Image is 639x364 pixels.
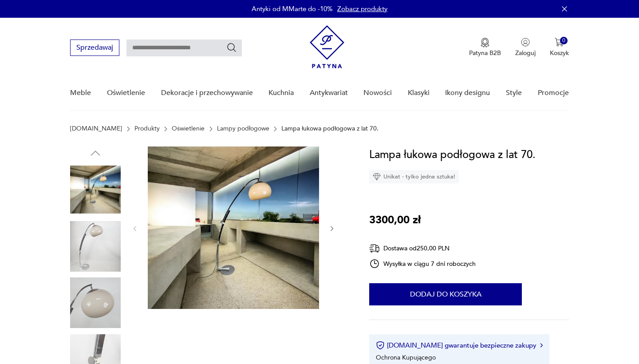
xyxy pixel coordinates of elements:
[469,38,501,57] a: Ikona medaluPatyna B2B
[376,341,542,350] button: [DOMAIN_NAME] gwarantuje bezpieczne zakupy
[540,343,543,348] img: Ikona strzałki w prawo
[408,76,430,110] a: Klasyki
[521,38,530,47] img: Ikonka użytkownika
[107,76,145,110] a: Oświetlenie
[538,76,569,110] a: Promocje
[70,164,121,215] img: Zdjęcie produktu Lampa łukowa podłogowa z lat 70.
[373,173,381,181] img: Ikona diamentu
[469,38,501,57] button: Patyna B2B
[172,125,205,132] a: Oświetlenie
[252,4,333,13] p: Antyki od MMarte do -10%
[369,146,536,163] h1: Lampa łukowa podłogowa z lat 70.
[369,283,522,305] button: Dodaj do koszyka
[560,37,568,44] div: 0
[369,243,380,254] img: Ikona dostawy
[337,4,387,13] a: Zobacz produkty
[376,341,385,350] img: Ikona certyfikatu
[369,212,421,229] p: 3300,00 zł
[281,125,379,132] p: Lampa łukowa podłogowa z lat 70.
[369,258,476,269] div: Wysyłka w ciągu 7 dni roboczych
[217,125,269,132] a: Lampy podłogowe
[148,146,319,309] img: Zdjęcie produktu Lampa łukowa podłogowa z lat 70.
[226,42,237,53] button: Szukaj
[161,76,253,110] a: Dekoracje i przechowywanie
[445,76,490,110] a: Ikony designu
[515,49,536,57] p: Zaloguj
[134,125,160,132] a: Produkty
[70,277,121,328] img: Zdjęcie produktu Lampa łukowa podłogowa z lat 70.
[515,38,536,57] button: Zaloguj
[550,49,569,57] p: Koszyk
[550,38,569,57] button: 0Koszyk
[363,76,392,110] a: Nowości
[70,125,122,132] a: [DOMAIN_NAME]
[555,38,564,47] img: Ikona koszyka
[469,49,501,57] p: Patyna B2B
[310,25,344,68] img: Patyna - sklep z meblami i dekoracjami vintage
[481,38,489,47] img: Ikona medalu
[376,353,436,362] li: Ochrona Kupującego
[70,40,119,56] button: Sprzedawaj
[268,76,294,110] a: Kuchnia
[310,76,348,110] a: Antykwariat
[70,45,119,51] a: Sprzedawaj
[70,76,91,110] a: Meble
[70,221,121,272] img: Zdjęcie produktu Lampa łukowa podłogowa z lat 70.
[369,170,459,183] div: Unikat - tylko jedna sztuka!
[506,76,522,110] a: Style
[369,243,476,254] div: Dostawa od 250,00 PLN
